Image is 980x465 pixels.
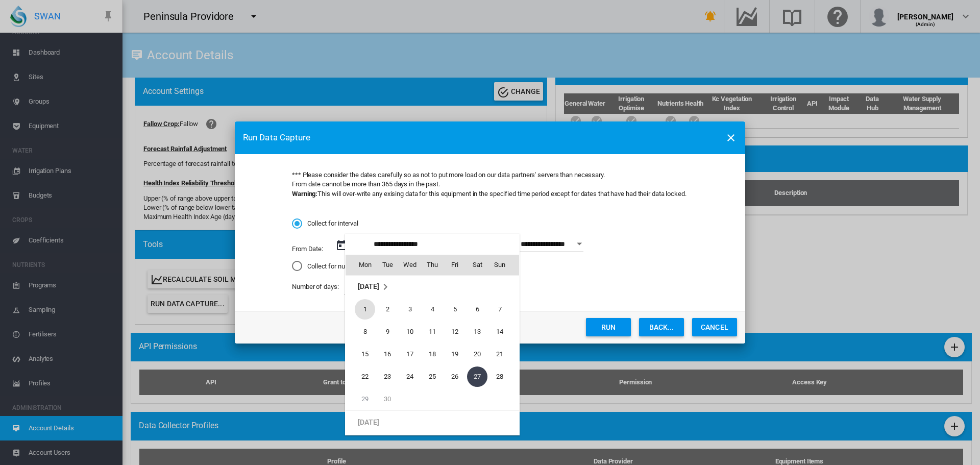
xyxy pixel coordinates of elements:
[346,298,376,321] td: Monday September 1 2025
[346,275,519,298] tr: Week undefined
[466,321,488,343] td: Saturday September 13 2025
[466,365,488,388] td: Saturday September 27 2025
[376,255,399,275] th: Tue
[467,322,487,342] span: 13
[400,322,420,342] span: 10
[355,366,375,387] span: 22
[346,275,519,298] td: September 2025
[422,344,443,364] span: 18
[377,366,398,387] span: 23
[488,298,519,321] td: Sunday September 7 2025
[488,255,519,275] th: Sun
[376,388,399,411] td: Tuesday September 30 2025
[400,299,420,320] span: 3
[358,282,379,290] span: [DATE]
[466,298,488,321] td: Saturday September 6 2025
[422,299,443,320] span: 4
[467,299,487,320] span: 6
[355,322,375,342] span: 8
[489,366,510,387] span: 28
[444,365,466,388] td: Friday September 26 2025
[377,322,398,342] span: 9
[346,388,519,411] tr: Week 5
[489,299,510,320] span: 7
[346,255,376,275] th: Mon
[346,255,519,435] md-calendar: Calendar
[445,299,465,320] span: 5
[346,388,376,411] td: Monday September 29 2025
[376,321,399,343] td: Tuesday September 9 2025
[346,365,376,388] td: Monday September 22 2025
[376,343,399,365] td: Tuesday September 16 2025
[355,299,375,320] span: 1
[376,365,399,388] td: Tuesday September 23 2025
[346,343,519,365] tr: Week 3
[346,343,376,365] td: Monday September 15 2025
[346,365,519,388] tr: Week 4
[400,344,420,364] span: 17
[445,322,465,342] span: 12
[399,321,421,343] td: Wednesday September 10 2025
[488,321,519,343] td: Sunday September 14 2025
[421,298,444,321] td: Thursday September 4 2025
[489,344,510,364] span: 21
[346,321,519,343] tr: Week 2
[421,365,444,388] td: Thursday September 25 2025
[421,343,444,365] td: Thursday September 18 2025
[346,321,376,343] td: Monday September 8 2025
[355,344,375,364] span: 15
[421,321,444,343] td: Thursday September 11 2025
[422,366,443,387] span: 25
[399,365,421,388] td: Wednesday September 24 2025
[444,298,466,321] td: Friday September 5 2025
[346,298,519,321] tr: Week 1
[399,255,421,275] th: Wed
[489,322,510,342] span: 14
[445,344,465,364] span: 19
[488,343,519,365] td: Sunday September 21 2025
[467,344,487,364] span: 20
[444,321,466,343] td: Friday September 12 2025
[422,322,443,342] span: 11
[399,343,421,365] td: Wednesday September 17 2025
[377,299,398,320] span: 2
[358,418,379,426] span: [DATE]
[488,365,519,388] td: Sunday September 28 2025
[467,366,487,387] span: 27
[376,298,399,321] td: Tuesday September 2 2025
[466,343,488,365] td: Saturday September 20 2025
[444,255,466,275] th: Fri
[421,255,444,275] th: Thu
[377,344,398,364] span: 16
[466,255,488,275] th: Sat
[444,343,466,365] td: Friday September 19 2025
[399,298,421,321] td: Wednesday September 3 2025
[445,366,465,387] span: 26
[346,410,519,433] tr: Week undefined
[400,366,420,387] span: 24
